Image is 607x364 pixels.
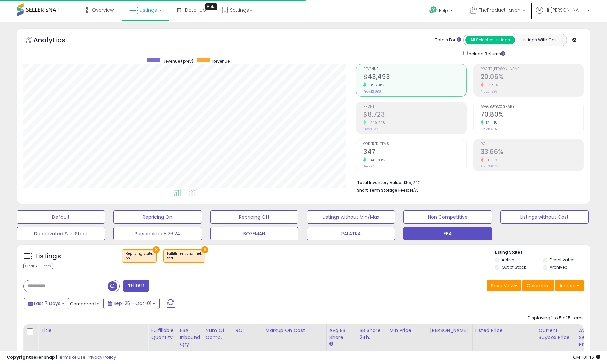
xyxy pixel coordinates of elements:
div: Num of Comp. [206,327,230,341]
div: Current Buybox Price [539,327,573,341]
label: Deactivated [550,257,575,263]
small: Prev: $647 [363,127,378,131]
div: FBA inbound Qty [180,327,200,348]
button: Actions [555,280,584,291]
strong: Copyright [7,354,31,360]
small: Prev: $2,989 [363,89,381,94]
button: BOZEMAN [210,227,298,240]
b: Total Inventory Value: [357,180,402,185]
span: Repricing state : [126,251,153,261]
button: Listings without Cost [500,210,589,224]
h2: $43,493 [363,73,466,82]
button: × [153,246,160,253]
button: Save View [487,280,521,291]
h5: Listings [35,252,61,261]
div: Fulfillable Quantity [151,327,174,341]
div: BB Share 24h. [360,327,384,341]
div: Title [41,327,145,334]
div: Tooltip anchor [205,3,217,10]
small: Prev: 24 [363,164,374,168]
label: Out of Stock [502,264,526,270]
span: Fulfillment channel : [167,251,202,261]
div: ROI [236,327,260,334]
small: Prev: 5.40% [481,127,497,131]
div: Avg BB Share [329,327,354,341]
span: Profit [PERSON_NAME] [481,67,583,71]
button: Deactivated & In Stock [17,227,105,240]
span: Last 7 Days [34,300,60,307]
button: Listings With Cost [515,36,565,44]
button: Columns [522,280,554,291]
i: Get Help [429,6,437,14]
h2: 20.06% [481,73,583,82]
div: fba [167,256,202,261]
span: Compared to: [70,301,101,307]
small: Prev: 21.63% [481,89,497,94]
button: Default [17,210,105,224]
div: Clear All Filters [23,263,53,269]
small: -11.51% [484,158,498,163]
small: 1249.20% [366,120,385,125]
button: PALATKA [307,227,395,240]
span: Profit [363,105,466,109]
span: Ordered Items [363,142,466,146]
small: Avg BB Share. [329,341,333,347]
small: Prev: 38.04% [481,164,498,168]
button: Repricing On [113,210,202,224]
button: FBA [403,227,492,240]
div: Displaying 1 to 5 of 5 items [528,315,584,321]
span: Avg. Buybox Share [481,105,583,109]
span: Hi [PERSON_NAME] [545,7,585,13]
button: Personalized8.26.24 [113,227,202,240]
button: Filters [123,280,149,292]
small: 1211.11% [484,120,498,125]
span: Listings [140,7,157,13]
span: Sep-25 - Oct-01 [113,300,151,307]
span: 2025-10-10 01:46 GMT [573,354,600,360]
span: TheProductHaven [479,7,521,13]
li: $55,242 [357,178,579,186]
div: Totals For [435,37,461,43]
h2: 33.66% [481,148,583,157]
span: ROI [481,142,583,146]
th: The percentage added to the cost of goods (COGS) that forms the calculator for Min & Max prices. [263,324,326,358]
button: Sep-25 - Oct-01 [103,298,160,309]
h2: 347 [363,148,466,157]
span: Columns [527,282,548,289]
h2: 70.80% [481,111,583,120]
a: Privacy Policy [87,354,116,360]
a: Hi [PERSON_NAME] [536,7,590,22]
a: Help [424,1,459,22]
span: DataHub [185,7,206,13]
button: Repricing Off [210,210,298,224]
h5: Analytics [33,35,78,46]
div: [PERSON_NAME] [430,327,470,334]
small: 1345.83% [366,158,385,163]
div: Min Price [390,327,424,334]
div: Markup on Cost [266,327,324,334]
b: Short Term Storage Fees: [357,187,409,193]
p: Listing States: [495,249,590,256]
span: Overview [92,7,114,13]
label: Active [502,257,514,263]
label: Archived [550,264,568,270]
span: N/A [410,187,418,193]
button: All Selected Listings [465,36,515,44]
span: Revenue [212,58,230,64]
button: × [201,246,208,253]
h2: $8,723 [363,111,466,120]
button: Last 7 Days [24,298,69,309]
a: Terms of Use [57,354,86,360]
span: Revenue (prev) [163,58,193,64]
small: 1355.31% [366,83,384,88]
span: Revenue [363,67,466,71]
button: Non Competitive [403,210,492,224]
div: Avg Selling Price [579,327,603,348]
small: -7.26% [484,83,498,88]
div: seller snap | | [7,354,116,361]
span: Help [439,8,448,13]
div: Listed Price [475,327,533,334]
div: on [126,256,153,261]
div: Include Returns [458,50,513,57]
button: Listings without Min/Max [307,210,395,224]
